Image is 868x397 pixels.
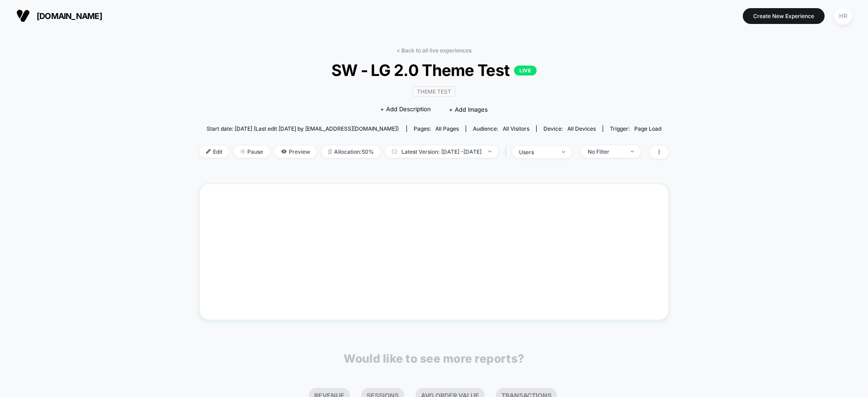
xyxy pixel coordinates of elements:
[631,151,634,152] img: end
[414,125,459,132] div: Pages:
[536,125,603,132] span: Device:
[344,352,524,365] p: Would like to see more reports?
[16,9,30,23] img: Visually logo
[380,105,431,114] span: + Add Description
[610,125,661,132] div: Trigger:
[743,8,825,24] button: Create New Experience
[449,106,488,113] span: + Add Images
[199,146,229,158] span: Edit
[562,151,565,153] img: end
[588,148,624,155] div: No Filter
[831,7,854,25] button: HR
[435,125,459,132] span: all pages
[473,125,529,132] div: Audience:
[503,146,512,159] span: |
[834,7,852,25] div: HR
[567,125,596,132] span: all devices
[392,149,397,154] img: calendar
[206,149,211,154] img: edit
[234,146,270,158] span: Pause
[223,61,645,80] span: SW - LG 2.0 Theme Test
[321,146,381,158] span: Allocation: 50%
[413,86,455,97] span: Theme Test
[14,9,105,23] button: [DOMAIN_NAME]
[207,125,399,132] span: Start date: [DATE] (Last edit [DATE] by [EMAIL_ADDRESS][DOMAIN_NAME])
[396,47,472,54] a: < Back to all live experiences
[37,11,102,21] span: [DOMAIN_NAME]
[328,149,332,154] img: rebalance
[519,149,555,156] div: users
[514,66,537,76] p: LIVE
[634,125,661,132] span: Page Load
[488,151,491,152] img: end
[274,146,317,158] span: Preview
[503,125,529,132] span: All Visitors
[241,149,245,154] img: end
[385,146,498,158] span: Latest Version: [DATE] - [DATE]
